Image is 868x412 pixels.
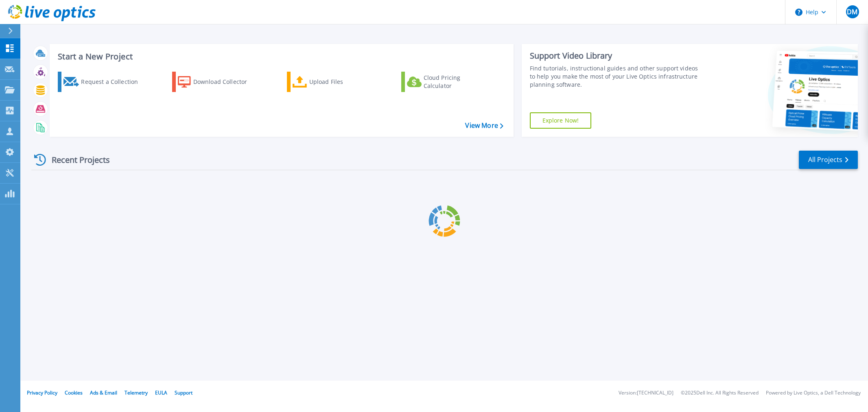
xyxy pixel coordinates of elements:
div: Support Video Library [530,50,702,61]
a: Download Collector [172,72,263,92]
a: Upload Files [287,72,378,92]
a: Ads & Email [90,389,117,396]
li: © 2025 Dell Inc. All Rights Reserved [681,390,759,396]
li: Powered by Live Optics, a Dell Technology [766,390,861,396]
a: Cloud Pricing Calculator [401,72,492,92]
span: DM [847,9,857,15]
a: View More [465,122,503,129]
h3: Start a New Project [58,52,503,61]
div: Find tutorials, instructional guides and other support videos to help you make the most of your L... [530,64,702,89]
div: Request a Collection [81,74,146,90]
li: Version: [TECHNICAL_ID] [619,390,673,396]
div: Recent Projects [31,150,121,170]
div: Cloud Pricing Calculator [424,74,489,90]
div: Upload Files [309,74,374,90]
a: Privacy Policy [27,389,57,396]
a: Telemetry [125,389,148,396]
a: Explore Now! [530,112,592,129]
a: EULA [155,389,167,396]
a: Request a Collection [58,72,149,92]
div: Download Collector [193,74,258,90]
a: Support [175,389,192,396]
a: Cookies [65,389,83,396]
a: All Projects [799,151,858,169]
